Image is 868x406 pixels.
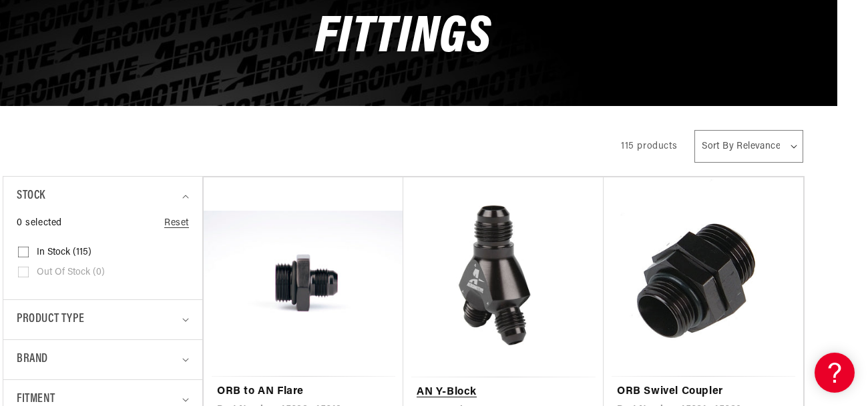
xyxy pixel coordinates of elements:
[17,340,189,379] summary: Brand (0 selected)
[17,310,84,329] span: Product type
[17,187,45,206] span: Stock
[217,383,390,401] a: ORB to AN Flare
[417,384,590,401] a: AN Y-Block
[17,300,189,339] summary: Product type (0 selected)
[17,177,189,216] summary: Stock (0 selected)
[315,12,491,65] span: Fittings
[37,247,91,259] span: In stock (115)
[621,141,677,151] span: 115 products
[164,216,189,231] a: Reset
[17,350,48,369] span: Brand
[37,267,105,279] span: Out of stock (0)
[617,383,790,401] a: ORB Swivel Coupler
[17,216,62,231] span: 0 selected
